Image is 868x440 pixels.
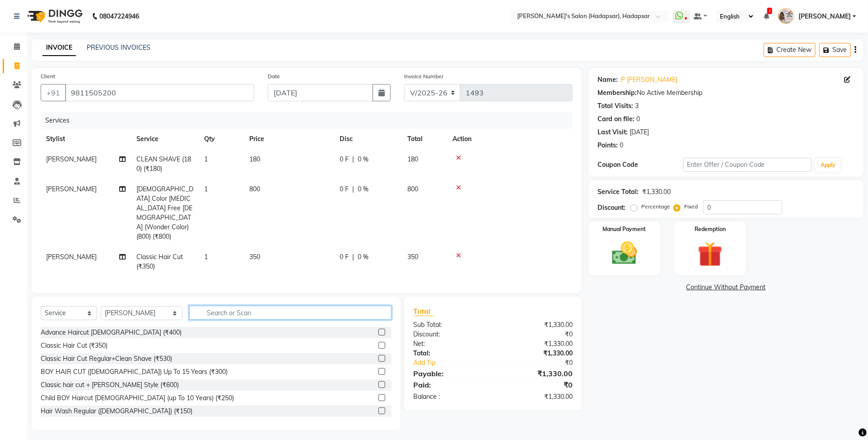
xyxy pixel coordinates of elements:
a: 1 [764,12,769,20]
span: 1 [767,8,772,14]
span: CLEAN SHAVE (180) (₹180) [136,155,191,173]
label: Percentage [641,203,670,211]
span: 0 F [340,252,349,262]
img: logo [23,4,85,29]
div: ₹1,330.00 [493,339,579,349]
div: No Active Membership [597,88,854,98]
button: +91 [41,84,66,101]
div: Total: [406,349,493,358]
div: ₹1,330.00 [493,368,579,379]
span: 1 [204,155,208,163]
div: Services [42,112,579,129]
div: [DATE] [630,128,649,137]
button: Apply [815,158,841,172]
span: 800 [407,185,418,193]
a: INVOICE [42,40,76,56]
div: 0 [636,114,640,124]
div: BOY HAIR CUT ([DEMOGRAPHIC_DATA]) Up To 15 Years (₹300) [41,367,228,377]
a: PREVIOUS INVOICES [87,43,150,52]
div: Classic Hair Cut Regular+Clean Shave (₹530) [41,354,172,364]
span: 350 [407,253,418,261]
b: 08047224946 [99,4,139,29]
th: Total [402,129,447,149]
div: ₹0 [507,358,579,368]
div: Service Total: [597,187,639,197]
div: Card on file: [597,114,635,124]
input: Enter Offer / Coupon Code [683,158,812,172]
div: ₹1,330.00 [493,320,579,330]
div: Classic Hair Cut (₹350) [41,341,107,350]
div: Membership: [597,88,637,98]
a: .P [PERSON_NAME] [620,75,677,85]
div: Payable: [406,368,493,379]
label: Fixed [684,203,698,211]
label: Date [268,72,280,80]
span: 0 % [358,252,369,262]
span: Total [413,307,434,316]
img: _cash.svg [604,239,645,268]
span: | [352,155,354,164]
th: Qty [199,129,244,149]
span: 0 F [340,155,349,164]
div: Discount: [406,330,493,339]
label: Redemption [695,225,726,233]
label: Client [41,72,55,80]
span: [DEMOGRAPHIC_DATA] Color [MEDICAL_DATA] Free [DEMOGRAPHIC_DATA] (Wonder Color) (800) (₹800) [136,185,193,241]
img: _gift.svg [690,239,731,270]
div: ₹1,330.00 [642,187,671,197]
div: Points: [597,141,618,150]
label: Invoice Number [404,72,443,80]
a: Continue Without Payment [590,283,862,292]
span: [PERSON_NAME] [46,155,97,163]
th: Price [244,129,334,149]
div: Last Visit: [597,128,628,137]
div: Total Visits: [597,101,633,111]
div: Coupon Code [597,160,683,170]
button: Create New [764,43,816,57]
span: [PERSON_NAME] [798,12,851,21]
span: 1 [204,185,208,193]
div: Classic hair cut + [PERSON_NAME] Style (₹600) [41,380,179,390]
th: Stylist [41,129,131,149]
div: Paid: [406,379,493,390]
th: Disc [334,129,402,149]
span: 350 [249,253,260,261]
div: Name: [597,75,618,85]
span: Classic Hair Cut (₹350) [136,253,183,270]
div: ₹0 [493,330,579,339]
div: Sub Total: [406,320,493,330]
div: Child BOY Haircut [DEMOGRAPHIC_DATA] (up To 10 Years) (₹250) [41,393,234,403]
span: | [352,252,354,262]
span: 0 % [358,155,369,164]
div: Advance Haircut [DEMOGRAPHIC_DATA] (₹400) [41,328,182,337]
span: 1 [204,253,208,261]
div: 0 [620,141,623,150]
span: | [352,185,354,194]
img: PAVAN [778,8,794,24]
span: [PERSON_NAME] [46,185,97,193]
input: Search by Name/Mobile/Email/Code [65,84,254,101]
span: 800 [249,185,260,193]
div: Hair Wash Regular ([DEMOGRAPHIC_DATA]) (₹150) [41,407,192,416]
span: 180 [407,155,418,163]
div: ₹1,330.00 [493,392,579,402]
button: Save [819,43,851,57]
div: Net: [406,339,493,349]
th: Action [447,129,573,149]
th: Service [131,129,199,149]
label: Manual Payment [603,225,646,233]
div: 3 [635,101,639,111]
span: [PERSON_NAME] [46,253,97,261]
div: Discount: [597,203,625,213]
a: Add Tip [406,358,507,368]
div: ₹0 [493,379,579,390]
div: Balance : [406,392,493,402]
div: ₹1,330.00 [493,349,579,358]
span: 180 [249,155,260,163]
span: 0 F [340,185,349,194]
input: Search or Scan [189,306,392,320]
span: 0 % [358,185,369,194]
